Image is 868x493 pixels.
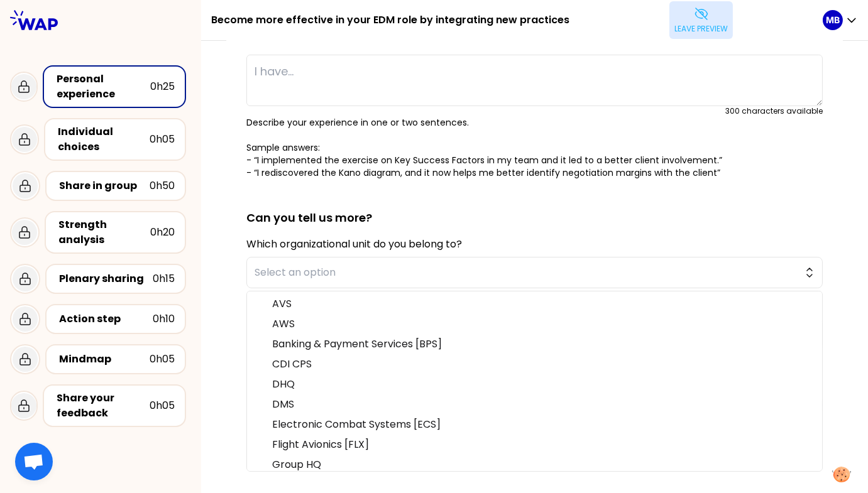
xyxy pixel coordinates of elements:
[150,178,175,193] div: 0h50
[246,237,462,251] label: Which organizational unit do you belong to?
[272,296,812,312] span: AVS
[272,417,812,432] span: Electronic Combat Systems [ECS]
[150,398,175,413] div: 0h05
[57,72,150,102] div: Personal experience
[150,79,175,94] div: 0h25
[272,377,812,392] span: DHQ
[59,178,150,193] div: Share in group
[150,225,175,240] div: 0h20
[823,10,858,30] button: MB
[272,317,812,332] span: AWS
[272,337,812,352] span: Banking & Payment Services [BPS]
[255,265,797,280] span: Select an option
[59,352,150,367] div: Mindmap
[246,257,823,288] button: Select an option
[725,106,823,116] div: 300 characters available
[153,312,175,327] div: 0h10
[246,116,823,179] p: Describe your experience in one or two sentences. Sample answers: - “I implemented the exercise o...
[57,391,150,421] div: Share your feedback
[58,124,150,154] div: Individual choices
[272,457,812,472] span: Group HQ
[150,132,175,147] div: 0h05
[272,357,812,372] span: CDI CPS
[58,217,150,247] div: Strength analysis
[246,291,823,472] ul: Select an option
[826,14,840,26] p: MB
[272,397,812,412] span: DMS
[669,1,733,39] button: Leave preview
[272,437,812,452] span: Flight Avionics [FLX]
[153,271,175,286] div: 0h15
[59,271,153,286] div: Plenary sharing
[246,189,823,227] h2: Can you tell us more?
[59,312,153,327] div: Action step
[150,352,175,367] div: 0h05
[825,459,859,490] button: Manage your preferences about cookies
[674,24,728,34] p: Leave preview
[15,443,53,480] a: Ouvrir le chat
